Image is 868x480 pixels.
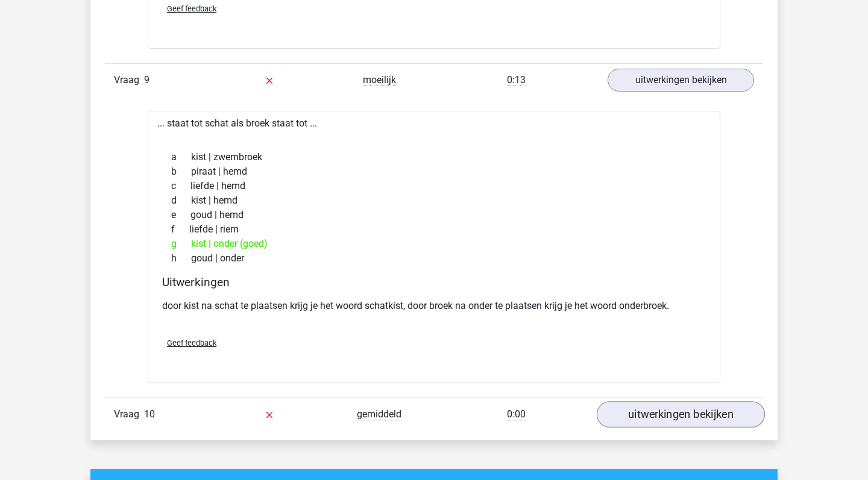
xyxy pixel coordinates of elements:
[162,179,706,193] div: liefde | hemd
[171,164,191,179] span: b
[144,408,155,420] span: 10
[162,222,706,237] div: liefde | riem
[171,208,190,222] span: e
[171,150,191,164] span: a
[167,338,216,348] span: Geef feedback
[171,193,191,208] span: d
[144,74,149,86] span: 9
[608,69,754,92] a: uitwerkingen bekijken
[148,111,720,383] div: ... staat tot schat als broek staat tot ...
[357,408,401,420] span: gemiddeld
[162,164,706,179] div: piraat | hemd
[171,179,190,193] span: c
[114,407,144,422] span: Vraag
[162,251,706,266] div: goud | onder
[167,4,216,13] span: Geef feedback
[171,222,189,237] span: f
[171,237,191,251] span: g
[162,150,706,164] div: kist | zwembroek
[597,401,765,428] a: uitwerkingen bekijken
[162,275,706,289] h4: Uitwerkingen
[162,193,706,208] div: kist | hemd
[162,208,706,222] div: goud | hemd
[507,408,526,420] span: 0:00
[507,74,526,86] span: 0:13
[114,73,144,87] span: Vraag
[162,237,706,251] div: kist | onder (goed)
[162,299,706,313] p: door kist na schat te plaatsen krijg je het woord schatkist, door broek na onder te plaatsen krij...
[171,251,191,266] span: h
[363,74,396,86] span: moeilijk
